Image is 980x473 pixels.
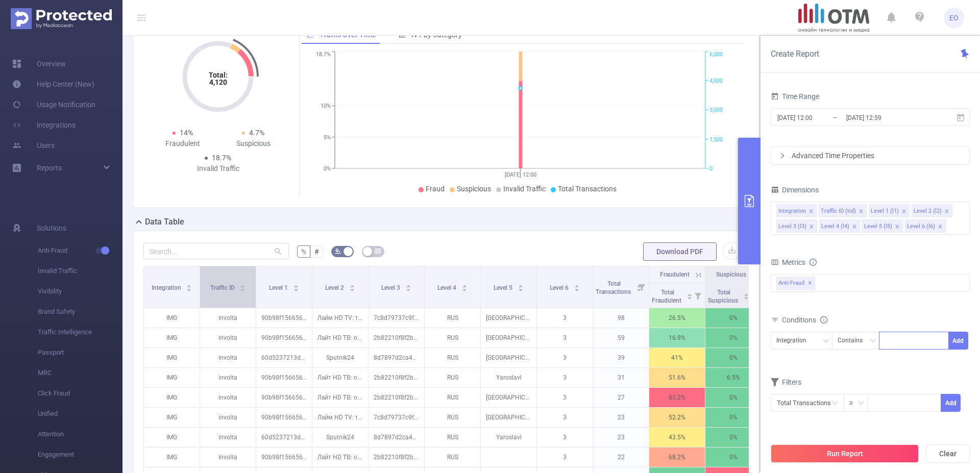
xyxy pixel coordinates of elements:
[200,348,256,367] p: involta
[312,388,368,407] p: Лайт HD ТВ: онлайн телеканалы
[312,328,368,347] p: Лайт HD ТВ: онлайн телеканалы
[38,261,122,281] span: Invalid Traffic
[144,408,200,427] p: IMG
[518,283,523,286] i: icon: caret-up
[537,447,593,467] p: 3
[144,308,200,328] p: IMG
[369,368,424,387] p: 2b82210f8f2bb11809896e2085c55774
[649,348,705,367] p: 41%
[660,271,690,278] span: Fraudulent
[944,209,949,215] i: icon: close
[239,283,246,289] div: Sort
[381,284,402,291] span: Level 3
[316,52,331,58] tspan: 18.7%
[771,92,819,101] span: Time Range
[481,408,536,427] p: [GEOGRAPHIC_DATA]
[335,248,341,254] i: icon: bg-colors
[321,103,331,110] tspan: 10%
[425,447,480,467] p: RUS
[537,308,593,328] p: 3
[481,428,536,447] p: Yaroslavl
[821,220,849,233] div: Level 4 (l4)
[778,205,806,218] div: Integration
[11,8,112,29] img: Protected Media
[941,394,961,412] button: Add
[776,277,815,290] span: Anti-Fraud
[809,224,814,230] i: icon: close
[12,115,76,135] a: Integrations
[705,408,761,427] p: 0%
[687,292,692,295] i: icon: caret-up
[914,205,942,218] div: Level 2 (l2)
[776,219,817,233] li: Level 3 (l3)
[186,283,192,289] div: Sort
[838,332,870,349] div: Contains
[312,408,368,427] p: Лайм HD TV: тв и кино онлайн
[256,428,312,447] p: 60d5237213de8fc72dbacd0c9847b659
[312,348,368,367] p: Sputnik24
[144,348,200,367] p: IMG
[776,332,814,349] div: Integration
[405,283,411,289] div: Sort
[200,368,256,387] p: involta
[12,74,94,94] a: Help Center (New)
[708,289,740,304] span: Total Suspicious
[369,447,424,467] p: 2b82210f8f2bb11809896e2085c55774
[852,224,857,230] i: icon: close
[186,283,192,286] i: icon: caret-up
[369,408,424,427] p: 7c8d79737c9fd31202f1084401babb79
[705,388,761,407] p: 0%
[369,348,424,367] p: 8d7897d2ca487987375cc9a91495cc70
[461,283,467,286] i: icon: caret-up
[425,368,480,387] p: RUS
[200,308,256,328] p: involta
[152,284,183,291] span: Integration
[705,368,761,387] p: 6.5%
[691,283,705,308] i: Filter menu
[425,428,480,447] p: RUS
[312,308,368,328] p: Лайм HD TV: тв и кино онлайн
[687,292,693,298] div: Sort
[845,111,928,125] input: End date
[537,328,593,347] p: 3
[12,54,66,74] a: Overview
[503,185,546,193] span: Invalid Traffic
[256,328,312,347] p: 90b98f156656108c2da2c36be336afb5
[537,408,593,427] p: 3
[593,348,649,367] p: 39
[249,129,264,137] span: 4.7%
[293,283,299,286] i: icon: caret-up
[425,348,480,367] p: RUS
[312,428,368,447] p: Sputnik24
[776,204,817,217] li: Integration
[778,220,806,233] div: Level 3 (l3)
[461,283,468,289] div: Sort
[312,368,368,387] p: Лайт HD ТВ: онлайн телеканалы
[926,444,970,463] button: Clear
[537,368,593,387] p: 3
[405,283,411,286] i: icon: caret-up
[38,302,122,322] span: Brand Safety
[716,271,746,278] span: Suspicious
[776,111,859,125] input: Start date
[144,447,200,467] p: IMG
[537,388,593,407] p: 3
[705,447,761,467] p: 0%
[596,280,632,295] span: Total Transactions
[200,388,256,407] p: involta
[180,129,193,137] span: 14%
[37,164,62,172] span: Reports
[425,388,480,407] p: RUS
[705,308,761,328] p: 0%
[240,287,246,290] i: icon: caret-down
[782,316,827,324] span: Conditions
[481,348,536,367] p: [GEOGRAPHIC_DATA]
[558,185,617,193] span: Total Transactions
[705,428,761,447] p: 0%
[859,209,864,215] i: icon: close
[457,185,491,193] span: Suspicious
[314,247,319,256] span: #
[504,171,536,178] tspan: [DATE] 12:00
[256,388,312,407] p: 90b98f156656108c2da2c36be336afb5
[771,49,819,59] span: Create Report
